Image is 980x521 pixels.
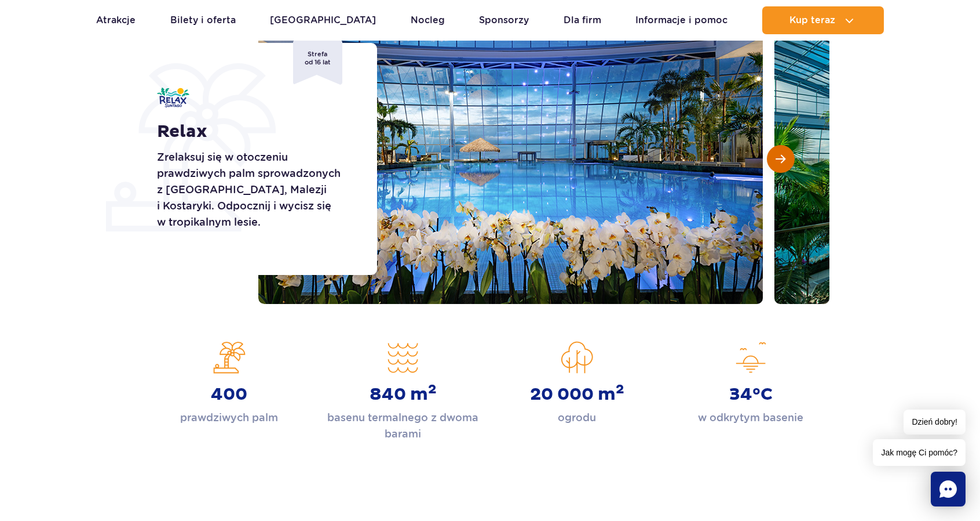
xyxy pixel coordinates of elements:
[370,384,437,405] strong: 840 m
[180,410,278,426] p: prawdziwych palm
[558,410,596,426] p: ogrodu
[767,145,795,173] button: Następny slajd
[789,15,835,26] span: Kup teraz
[635,6,727,34] a: Informacje i pomoc
[411,6,445,34] a: Nocleg
[698,410,803,426] p: w odkrytym basenie
[157,121,351,142] h1: Relax
[904,410,966,435] span: Dzień dobry!
[616,381,624,397] sup: 2
[157,88,189,107] img: Relax
[931,472,966,506] div: Chat
[270,6,376,34] a: [GEOGRAPHIC_DATA]
[479,6,529,34] a: Sponsorzy
[762,6,884,34] button: Kup teraz
[564,6,601,34] a: Dla firm
[729,384,773,405] strong: 34°C
[873,439,966,466] span: Jak mogę Ci pomóc?
[325,410,481,442] p: basenu termalnego z dwoma barami
[293,40,342,85] span: Strefa od 16 lat
[96,6,136,34] a: Atrakcje
[428,381,437,397] sup: 2
[211,384,247,405] strong: 400
[157,149,351,230] p: Zrelaksuj się w otoczeniu prawdziwych palm sprowadzonych z [GEOGRAPHIC_DATA], Malezji i Kostaryki...
[530,384,624,405] strong: 20 000 m
[170,6,236,34] a: Bilety i oferta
